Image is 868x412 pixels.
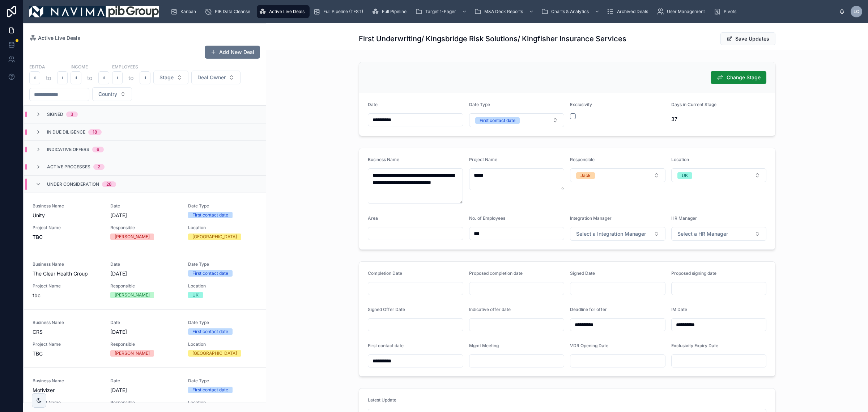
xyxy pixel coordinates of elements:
span: Date Type [188,203,257,209]
span: In Due Diligence [47,129,85,135]
div: UK [682,172,688,179]
div: 6 [97,147,99,152]
span: Project Name [33,225,102,231]
a: Business NameThe Clear Health GroupDate[DATE]Date TypeFirst contact dateProject NametbcResponsibl... [24,251,266,309]
span: Date [110,378,179,384]
a: Charts & Analytics [539,5,603,18]
span: Location [188,283,257,289]
span: Select a HR Manager [677,230,728,237]
p: to [46,73,51,82]
span: 37 [671,115,767,123]
button: Change Stage [711,71,766,84]
div: 18 [93,129,97,135]
span: Date [110,320,179,325]
span: Date [368,102,378,107]
span: Date Type [469,102,490,107]
span: Date [110,261,179,267]
span: Location [671,157,689,162]
span: Deal Owner [197,74,226,81]
div: [GEOGRAPHIC_DATA] [192,350,237,357]
span: Project Name [469,157,497,162]
span: Responsible [110,283,179,289]
span: TBC [33,234,102,241]
span: Signed Offer Date [368,307,405,312]
span: Responsible [110,341,179,347]
span: Full Pipeline [382,9,407,14]
span: Date [110,203,179,209]
span: Motivizer [33,387,102,394]
span: Location [188,400,257,405]
a: PIB Data Cleanse [203,5,255,18]
span: Date Type [188,378,257,384]
a: Business NameCRSDate[DATE]Date TypeFirst contact dateProject NameTBCResponsible[PERSON_NAME]Locat... [24,309,266,367]
button: Save Updates [720,32,775,45]
span: Project Name [33,341,102,347]
button: Select Button [671,168,767,182]
span: IM Date [671,307,687,312]
span: Pivots [724,9,736,14]
span: Business Name [33,320,102,325]
span: Charts & Analytics [551,9,589,14]
a: Kanban [168,5,201,18]
span: Active Processes [47,164,90,170]
span: [DATE] [110,387,179,394]
span: Archived Deals [617,9,648,14]
span: HR Manager [671,215,697,221]
label: EBITDA [29,63,45,70]
button: Select Button [191,71,241,84]
div: [PERSON_NAME] [115,350,150,357]
a: Pivots [711,5,741,18]
button: Select Button [469,113,565,127]
span: Exclusivity Expiry Date [671,343,718,348]
span: Change Stage [727,74,761,81]
span: Indicative Offers [47,147,89,152]
span: Completion Date [368,270,402,276]
span: Business Name [33,203,102,209]
div: scrollable content [165,4,839,20]
span: Date Type [188,261,257,267]
span: Stage [159,74,174,81]
span: Location [188,225,257,231]
span: Country [98,91,117,98]
button: Select Button [671,227,767,241]
a: User Management [655,5,710,18]
a: Target 1-Pager [413,5,471,18]
button: Add New Deal [205,46,260,59]
span: Unity [33,212,102,219]
span: Under Consideration [47,181,99,187]
a: Archived Deals [605,5,653,18]
button: Select Button [570,168,665,182]
span: Days in Current Stage [671,102,716,107]
div: 3 [71,112,73,117]
span: Signed [47,112,63,117]
span: Responsible [110,400,179,405]
span: Proposed completion date [469,270,523,276]
img: App logo [29,6,159,17]
div: [GEOGRAPHIC_DATA] [192,234,237,240]
a: Active Live Deals [257,5,310,18]
button: Select Button [153,71,188,84]
span: Active Live Deals [269,9,305,14]
span: The Clear Health Group [33,270,102,277]
span: Project Name [33,283,102,289]
span: CRS [33,328,102,336]
span: Full Pipeline (TEST) [323,9,363,14]
span: M&A Deck Reports [484,9,523,14]
div: [PERSON_NAME] [115,234,150,240]
button: Select Button [92,87,132,101]
span: Exclusivity [570,102,592,107]
span: Responsible [110,225,179,231]
span: [DATE] [110,212,179,219]
a: Full Pipeline [370,5,412,18]
span: Responsible [570,157,595,162]
span: Location [188,341,257,347]
p: to [128,73,134,82]
label: Employees [112,63,138,70]
p: to [87,73,93,82]
div: First contact date [480,117,515,124]
a: Active Live Deals [29,34,80,42]
span: Business Name [368,157,399,162]
span: Active Live Deals [38,34,80,42]
a: Business NameUnityDate[DATE]Date TypeFirst contact dateProject NameTBCResponsible[PERSON_NAME]Loc... [24,193,266,251]
span: Target 1-Pager [425,9,456,14]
